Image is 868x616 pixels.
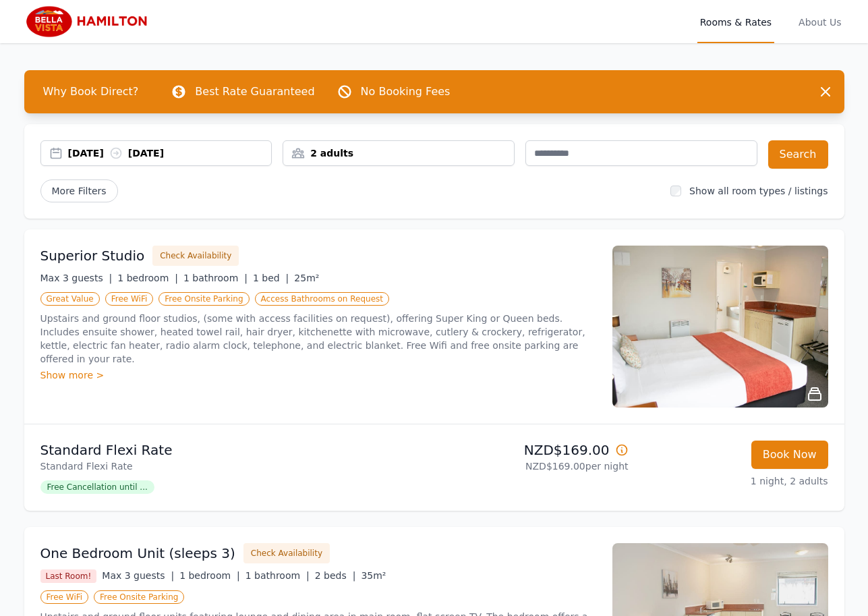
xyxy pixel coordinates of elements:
[361,84,451,100] p: No Booking Fees
[40,569,97,583] span: Last Room!
[315,570,356,581] span: 2 beds |
[40,590,89,604] span: Free WiFi
[639,474,828,488] p: 1 night, 2 adults
[255,292,389,306] span: Access Bathrooms on Request
[102,570,174,581] span: Max 3 guests |
[768,140,828,169] button: Search
[440,459,629,473] p: NZD$169.00 per night
[40,179,118,202] span: More Filters
[24,5,154,38] img: Bella Vista Hamilton
[40,459,429,473] p: Standard Flexi Rate
[40,544,235,563] h3: One Bedroom Unit (sleeps 3)
[689,186,828,196] label: Show all room types / listings
[40,312,596,366] p: Upstairs and ground floor studios, (some with access facilities on request), offering Super King ...
[105,292,154,306] span: Free WiFi
[253,273,289,283] span: 1 bed |
[183,273,248,283] span: 1 bathroom |
[117,273,178,283] span: 1 bedroom |
[40,246,145,265] h3: Superior Studio
[243,543,330,563] button: Check Availability
[751,441,828,469] button: Book Now
[32,78,150,105] span: Why Book Direct?
[179,570,240,581] span: 1 bedroom |
[40,441,429,459] p: Standard Flexi Rate
[361,570,386,581] span: 35m²
[40,480,154,494] span: Free Cancellation until ...
[40,273,113,283] span: Max 3 guests |
[94,590,184,604] span: Free Onsite Parking
[68,146,272,160] div: [DATE] [DATE]
[40,368,596,382] div: Show more >
[294,273,319,283] span: 25m²
[283,146,514,160] div: 2 adults
[195,84,314,100] p: Best Rate Guaranteed
[245,570,310,581] span: 1 bathroom |
[40,292,100,306] span: Great Value
[158,292,249,306] span: Free Onsite Parking
[152,246,239,266] button: Check Availability
[440,441,629,459] p: NZD$169.00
